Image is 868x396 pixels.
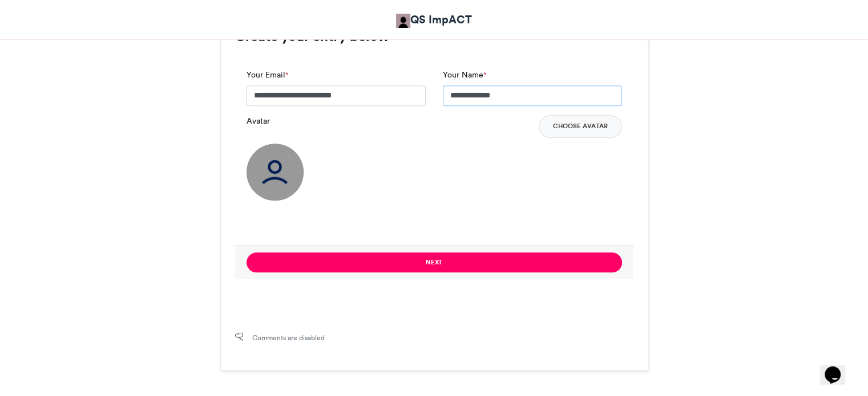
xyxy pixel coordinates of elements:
[247,144,304,201] img: user_circle.png
[820,350,857,385] iframe: chat widget
[247,252,622,272] button: Next
[247,115,270,127] label: Avatar
[252,333,325,343] span: Comments are disabled
[396,11,472,28] a: QS ImpACT
[539,115,622,138] button: Choose Avatar
[235,30,633,43] h3: Create your entry below
[247,69,288,81] label: Your Email
[396,14,410,28] img: QS ImpACT QS ImpACT
[443,69,486,81] label: Your Name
